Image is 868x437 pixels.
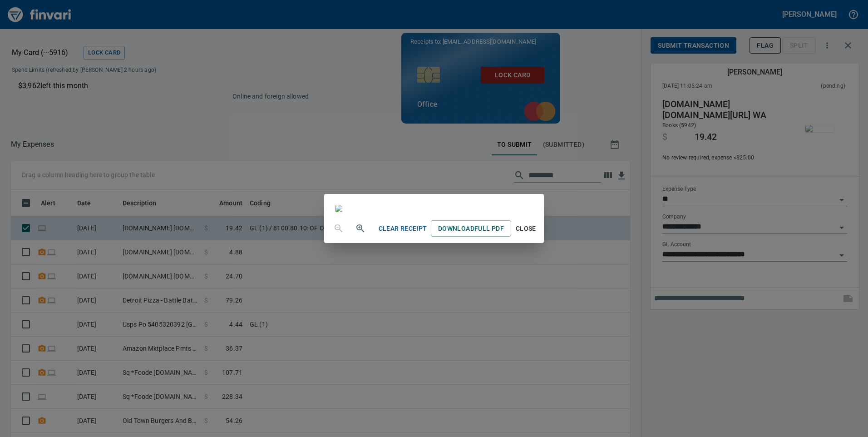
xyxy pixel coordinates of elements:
[438,223,504,234] span: Download Full PDF
[335,205,342,212] img: receipts%2Ftapani%2F2025-09-24%2FY25zNUE7hFNub98lOfxe4lQoLy93__g8zMjIliT9xIz8Nwqjvc3.jpg
[379,223,427,234] span: Clear Receipt
[511,220,540,237] button: Close
[515,223,537,234] span: Close
[431,220,511,237] a: DownloadFull PDF
[375,220,431,237] button: Clear Receipt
